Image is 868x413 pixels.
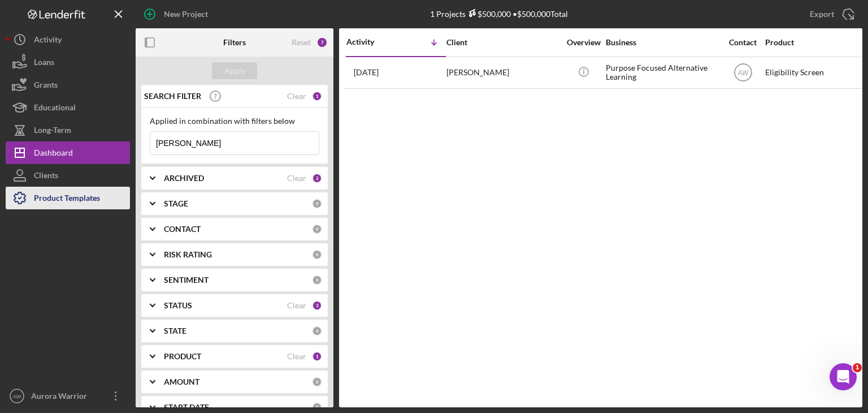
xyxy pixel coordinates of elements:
[312,326,322,336] div: 0
[6,187,130,209] button: Product Templates
[34,74,58,99] div: Grants
[6,119,130,141] button: Long-Term
[312,377,322,387] div: 0
[6,28,130,51] button: Activity
[830,363,857,390] iframe: Intercom live chat
[312,173,322,183] div: 2
[164,301,192,310] b: STATUS
[312,402,322,412] div: 0
[164,250,212,259] b: RISK RATING
[164,3,208,25] div: New Project
[164,174,204,183] b: ARCHIVED
[287,92,306,101] div: Clear
[312,300,322,311] div: 3
[287,174,306,183] div: Clear
[287,301,306,310] div: Clear
[606,38,719,47] div: Business
[312,199,322,209] div: 0
[34,164,58,190] div: Clients
[224,62,245,79] div: Apply
[150,117,319,126] div: Applied in combination with filters below
[6,74,130,96] button: Grants
[34,187,100,212] div: Product Templates
[6,164,130,187] button: Clients
[722,38,764,47] div: Contact
[28,385,102,410] div: Aurora Warrior
[6,141,130,164] button: Dashboard
[316,37,328,48] div: 7
[312,275,322,285] div: 0
[446,38,559,47] div: Client
[34,119,71,144] div: Long-Term
[292,38,311,47] div: Reset
[164,225,201,234] b: CONTACT
[853,363,862,372] span: 1
[737,69,749,77] text: AW
[6,96,130,119] button: Educational
[6,385,130,407] button: AWAurora Warrior
[346,37,396,46] div: Activity
[164,276,209,285] b: SENTIMENT
[164,326,186,335] b: STATE
[34,96,76,122] div: Educational
[212,62,257,79] button: Apply
[562,38,605,47] div: Overview
[430,9,568,19] div: 1 Projects • $500,000 Total
[466,9,511,19] div: $500,000
[810,3,834,25] div: Export
[312,91,322,101] div: 1
[606,58,719,88] div: Purpose Focused Alternative Learning
[312,351,322,362] div: 1
[287,352,306,361] div: Clear
[164,352,201,361] b: PRODUCT
[34,28,62,54] div: Activity
[164,377,199,386] b: AMOUNT
[312,224,322,234] div: 0
[144,92,201,101] b: SEARCH FILTER
[12,393,21,399] text: AW
[312,249,322,260] div: 0
[34,141,73,167] div: Dashboard
[164,199,188,208] b: STAGE
[6,51,130,74] button: Loans
[798,3,862,25] button: Export
[223,38,246,47] b: Filters
[446,58,559,88] div: [PERSON_NAME]
[354,68,379,77] time: 2025-09-17 01:51
[34,51,54,76] div: Loans
[136,3,219,25] button: New Project
[164,403,209,412] b: START DATE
